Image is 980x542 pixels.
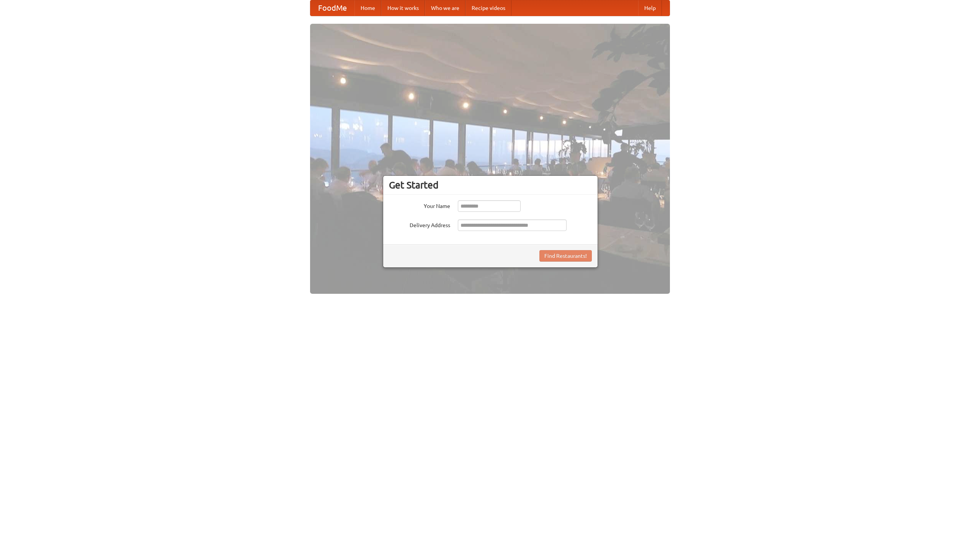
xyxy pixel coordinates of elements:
a: FoodMe [310,0,354,16]
a: Help [638,0,662,16]
a: Recipe videos [465,0,511,16]
a: Who we are [425,0,465,16]
label: Your Name [389,200,450,210]
h3: Get Started [389,179,592,191]
a: How it works [381,0,425,16]
button: Find Restaurants! [539,250,592,262]
a: Home [354,0,381,16]
label: Delivery Address [389,219,450,229]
